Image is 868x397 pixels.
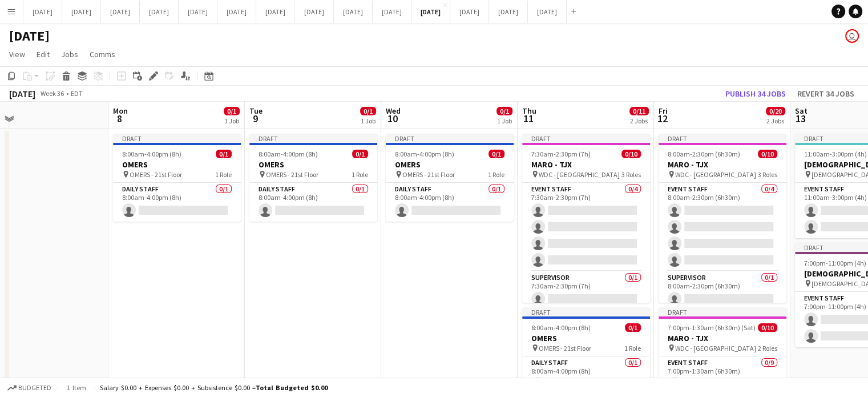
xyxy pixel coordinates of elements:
[90,49,115,59] span: Comms
[256,383,328,392] span: Total Budgeted $0.00
[18,384,51,392] span: Budgeted
[9,88,35,99] div: [DATE]
[61,49,78,59] span: Jobs
[71,89,83,98] div: EDT
[845,29,859,43] app-user-avatar: Jolanta Rokowski
[6,382,53,394] button: Budgeted
[450,1,489,23] button: [DATE]
[38,89,66,98] span: Week 36
[32,47,54,62] a: Edit
[56,47,83,62] a: Jobs
[9,49,25,59] span: View
[489,1,528,23] button: [DATE]
[37,49,50,59] span: Edit
[411,1,450,23] button: [DATE]
[9,27,50,45] h1: [DATE]
[101,1,140,23] button: [DATE]
[217,1,256,23] button: [DATE]
[334,1,373,23] button: [DATE]
[295,1,334,23] button: [DATE]
[85,47,120,62] a: Comms
[23,1,62,23] button: [DATE]
[179,1,217,23] button: [DATE]
[62,1,101,23] button: [DATE]
[721,86,790,101] button: Publish 34 jobs
[63,383,90,392] span: 1 item
[373,1,411,23] button: [DATE]
[793,86,859,101] button: Revert 34 jobs
[140,1,179,23] button: [DATE]
[5,47,30,62] a: View
[256,1,295,23] button: [DATE]
[100,383,328,392] div: Salary $0.00 + Expenses $0.00 + Subsistence $0.00 =
[528,1,567,23] button: [DATE]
